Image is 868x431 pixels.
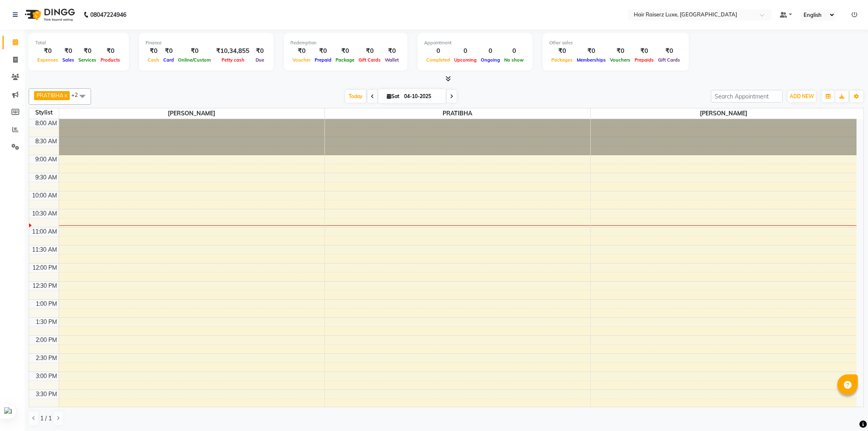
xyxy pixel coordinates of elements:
[333,46,356,56] div: ₹0
[633,46,656,56] div: ₹0
[549,57,575,63] span: Packages
[146,39,267,46] div: Finance
[219,57,247,63] span: Petty cash
[30,245,59,254] div: 11:30 AM
[34,155,59,164] div: 9:00 AM
[253,46,267,56] div: ₹0
[146,57,161,63] span: Cash
[502,46,526,56] div: 0
[345,90,366,103] span: Today
[161,57,176,63] span: Card
[34,119,59,128] div: 8:00 AM
[479,46,502,56] div: 0
[37,92,64,99] span: PRATIBHA
[59,108,324,119] span: [PERSON_NAME]
[161,46,176,56] div: ₹0
[383,57,401,63] span: Wallet
[356,46,383,56] div: ₹0
[711,90,783,103] input: Search Appointment
[290,46,313,56] div: ₹0
[254,57,266,63] span: Due
[76,46,98,56] div: ₹0
[60,46,76,56] div: ₹0
[290,39,401,46] div: Redemption
[313,46,333,56] div: ₹0
[452,57,479,63] span: Upcoming
[146,46,161,56] div: ₹0
[30,209,59,218] div: 10:30 AM
[35,46,60,56] div: ₹0
[71,92,84,98] span: +2
[633,57,656,63] span: Prepaids
[313,57,333,63] span: Prepaid
[90,3,126,26] b: 08047224946
[591,108,857,119] span: [PERSON_NAME]
[608,46,633,56] div: ₹0
[213,46,253,56] div: ₹10,34,855
[34,372,59,381] div: 3:00 PM
[656,57,682,63] span: Gift Cards
[34,336,59,344] div: 2:00 PM
[608,57,633,63] span: Vouchers
[40,414,52,423] span: 1 / 1
[34,173,59,182] div: 9:30 AM
[34,318,59,326] div: 1:30 PM
[356,57,383,63] span: Gift Cards
[549,39,682,46] div: Other sales
[385,93,402,99] span: Sat
[76,57,98,63] span: Services
[575,46,608,56] div: ₹0
[21,3,77,26] img: logo
[290,57,313,63] span: Voucher
[64,92,67,99] a: x
[35,57,60,63] span: Expenses
[34,300,59,308] div: 1:00 PM
[60,57,76,63] span: Sales
[325,108,590,119] span: PRATIBHA
[333,57,356,63] span: Package
[176,46,213,56] div: ₹0
[30,227,59,236] div: 11:00 AM
[402,90,443,103] input: 2025-10-04
[98,57,122,63] span: Products
[479,57,502,63] span: Ongoing
[31,264,59,272] div: 12:00 PM
[30,191,59,200] div: 10:00 AM
[31,282,59,290] div: 12:30 PM
[34,390,59,399] div: 3:30 PM
[98,46,122,56] div: ₹0
[424,46,452,56] div: 0
[502,57,526,63] span: No show
[549,46,575,56] div: ₹0
[176,57,213,63] span: Online/Custom
[790,93,814,99] span: ADD NEW
[424,57,452,63] span: Completed
[34,137,59,146] div: 8:30 AM
[834,398,860,423] iframe: chat widget
[35,39,122,46] div: Total
[34,354,59,362] div: 2:30 PM
[29,108,59,117] div: Stylist
[656,46,682,56] div: ₹0
[788,91,816,102] button: ADD NEW
[575,57,608,63] span: Memberships
[383,46,401,56] div: ₹0
[452,46,479,56] div: 0
[424,39,526,46] div: Appointment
